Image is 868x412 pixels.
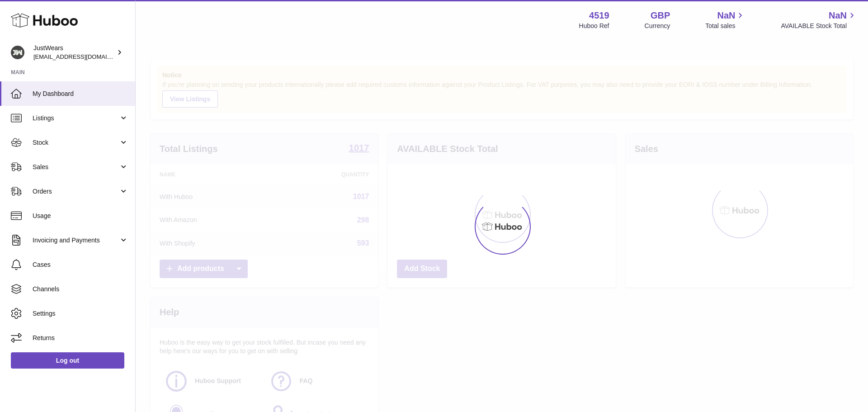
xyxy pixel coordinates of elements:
[33,53,133,60] span: [EMAIL_ADDRESS][DOMAIN_NAME]
[579,22,609,30] div: Huboo Ref
[33,138,119,147] span: Stock
[33,187,119,196] span: Orders
[705,9,745,30] a: NaN Total sales
[781,9,857,30] a: NaN AVAILABLE Stock Total
[33,309,128,318] span: Settings
[33,114,119,123] span: Listings
[33,236,119,245] span: Invoicing and Payments
[11,352,124,369] a: Log out
[33,285,128,294] span: Channels
[781,22,857,30] span: AVAILABLE Stock Total
[33,163,119,171] span: Sales
[829,9,847,22] span: NaN
[33,90,128,98] span: My Dashboard
[33,334,128,342] span: Returns
[651,9,670,22] strong: GBP
[589,9,609,22] strong: 4519
[33,44,115,61] div: JustWears
[33,212,128,220] span: Usage
[33,260,128,269] span: Cases
[717,9,735,22] span: NaN
[11,46,24,59] img: internalAdmin-4519@internal.huboo.com
[705,22,745,30] span: Total sales
[645,22,670,30] div: Currency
